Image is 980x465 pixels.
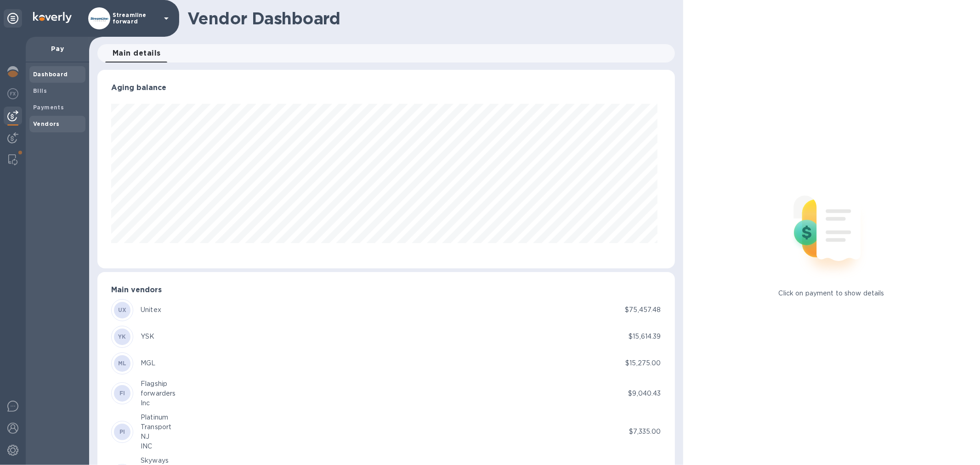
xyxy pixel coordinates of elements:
div: forwarders [141,389,176,398]
b: PI [119,428,125,435]
b: ML [118,360,127,367]
div: MGL [141,358,155,368]
b: FI [119,390,125,397]
p: Pay [33,44,82,53]
div: Platinum [141,413,171,422]
div: Transport [141,422,171,432]
div: Inc [141,398,176,408]
p: Click on payment to show details [779,289,884,298]
div: Unpin categories [4,9,22,28]
b: UX [118,306,127,313]
span: Main details [113,47,161,60]
p: $9,040.43 [628,389,661,398]
b: Dashboard [33,71,68,78]
div: INC [141,442,171,451]
div: YSK [141,332,154,341]
b: Bills [33,87,47,94]
div: Flagship [141,379,176,389]
b: YK [118,333,126,340]
p: $75,457.48 [625,305,661,315]
b: Vendors [33,120,60,127]
p: Streamline forward [113,12,159,25]
img: Foreign exchange [7,88,18,99]
b: Payments [33,104,64,111]
p: $7,335.00 [629,427,661,437]
h3: Main vendors [111,286,661,295]
p: $15,614.39 [629,332,661,341]
p: $15,275.00 [625,358,661,368]
div: Unitex [141,305,161,315]
img: Logo [33,12,72,23]
h3: Aging balance [111,84,661,92]
div: NJ [141,432,171,442]
h1: Vendor Dashboard [187,9,668,28]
